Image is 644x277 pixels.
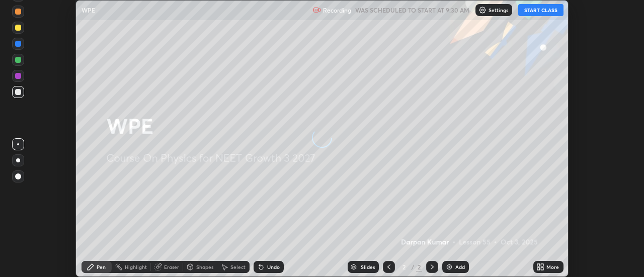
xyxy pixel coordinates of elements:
div: 2 [416,262,422,271]
h5: WAS SCHEDULED TO START AT 9:30 AM [355,6,469,15]
div: 2 [399,264,409,270]
p: WPE [82,6,95,14]
p: Settings [489,8,508,13]
button: START CLASS [518,4,563,16]
div: Pen [97,264,106,269]
div: / [411,264,414,270]
img: class-settings-icons [478,6,487,14]
p: Recording [323,7,351,14]
div: Add [455,264,465,269]
div: Highlight [125,264,147,269]
div: Shapes [196,264,213,269]
img: add-slide-button [445,263,453,271]
div: Select [230,264,246,269]
img: recording.375f2c34.svg [313,6,321,14]
div: Undo [267,264,280,269]
div: Slides [361,264,375,269]
div: More [546,264,559,269]
div: Eraser [164,264,179,269]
